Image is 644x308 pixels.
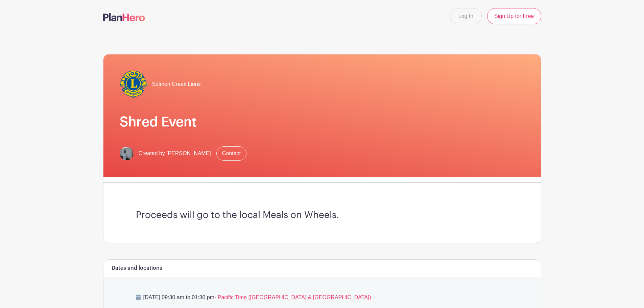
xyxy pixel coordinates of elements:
[139,149,211,158] span: Created by [PERSON_NAME]
[214,294,371,300] span: - Pacific Time ([GEOGRAPHIC_DATA] & [GEOGRAPHIC_DATA])
[450,8,482,24] a: Log In
[120,114,525,130] h1: Shred Event
[112,265,162,271] h6: Dates and locations
[136,210,508,221] h3: Proceeds will go to the local Meals on Wheels.
[120,147,133,160] img: image(4).jpg
[136,293,508,302] p: [DATE] 09:30 am to 01:30 pm
[487,8,541,24] a: Sign Up for Free
[120,71,147,98] img: lionlogo400-e1522268415706.png
[216,146,246,161] a: Contact
[103,13,145,21] img: logo-507f7623f17ff9eddc593b1ce0a138ce2505c220e1c5a4e2b4648c50719b7d32.svg
[152,80,201,88] span: Salmon Creek Lions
